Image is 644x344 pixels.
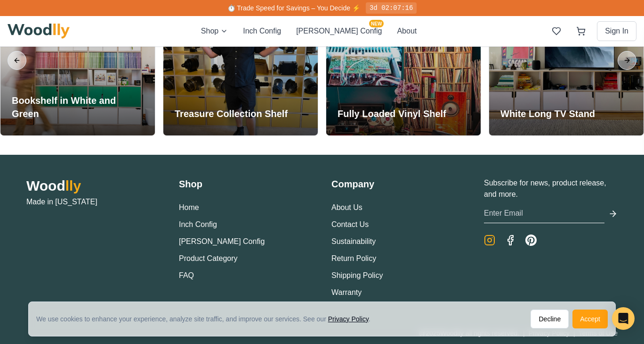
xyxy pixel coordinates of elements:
a: FAQ [179,271,194,279]
button: Inch Config [243,25,281,37]
h3: White Long TV Stand [500,107,595,120]
h3: Company [331,177,465,191]
a: About Us [331,203,362,211]
a: Home [179,203,199,211]
a: Warranty [331,288,362,296]
span: ⏱️ Trade Speed for Savings – You Decide ⚡ [227,4,360,12]
h3: Treasure Collection Shelf [175,107,288,120]
a: Sustainability [331,237,376,245]
p: Subscribe for news, product release, and more. [484,177,618,200]
span: lly [65,178,81,193]
a: Product Category [179,254,238,262]
button: Sign In [597,21,636,41]
div: We use cookies to enhance your experience, analyze site traffic, and improve our services. See our . [36,314,378,324]
button: Inch Config [179,219,217,230]
a: Shipping Policy [331,271,383,279]
h3: Bookshelf in White and Green [12,94,144,120]
a: Privacy Policy [328,315,369,323]
button: About [397,25,417,37]
a: Return Policy [331,254,376,262]
a: Pinterest [525,235,537,246]
button: [PERSON_NAME] ConfigNEW [296,25,382,37]
button: Accept [572,310,608,328]
a: Facebook [505,235,516,246]
div: 3d 02:07:16 [366,2,417,14]
button: Decline [531,310,569,328]
a: Contact Us [331,220,369,228]
button: Shop [201,25,228,37]
input: Enter Email [484,204,604,223]
span: NEW [369,20,384,27]
img: Woodlly [8,24,70,39]
p: Made in [US_STATE] [26,196,160,208]
h2: Wood [26,177,160,194]
h3: Shop [179,177,313,191]
a: Instagram [484,235,495,246]
h3: Fully Loaded Vinyl Shelf [338,107,446,120]
div: Open Intercom Messenger [612,307,635,330]
button: [PERSON_NAME] Config [179,236,265,247]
